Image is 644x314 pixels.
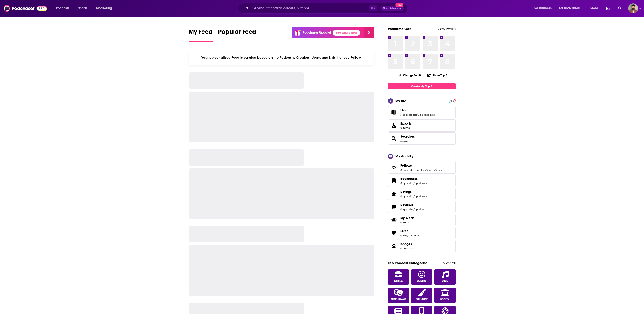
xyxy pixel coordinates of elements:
span: , [413,182,414,185]
a: Reviews [390,204,399,210]
a: Show notifications dropdown [605,5,612,12]
span: Business [394,280,403,282]
span: ⌘ K [369,5,377,11]
a: Ratings [400,190,427,194]
a: Audio Drama [388,288,409,303]
a: Follows [390,164,399,171]
a: 0 podcasts [414,208,427,211]
a: Welcome Cal! [388,27,411,31]
span: My Alerts [400,216,414,220]
a: Ratings [390,191,399,197]
p: Podchaser Update! [303,31,331,35]
a: Business [388,269,409,285]
a: My Alerts [388,214,456,226]
button: Change Top 8 [396,72,424,78]
a: 5 podcast lists [400,113,417,116]
span: More [590,5,598,12]
span: Lists [400,108,407,112]
a: PRO [449,99,455,102]
a: Lists [390,109,399,115]
span: Ratings [388,188,456,200]
button: open menu [556,5,587,12]
button: Show profile menu [628,3,638,13]
span: Badges [388,240,456,252]
a: 0 users [426,169,435,172]
span: Exports [400,121,411,125]
span: Reviews [388,201,456,213]
a: Follows [400,164,442,168]
a: 0 creators [414,169,426,172]
span: Bookmarks [388,175,456,187]
a: 0 episode lists [417,113,435,116]
a: Searches [400,134,415,139]
a: View Profile [437,27,456,31]
span: Badges [400,242,412,246]
a: Likes [400,229,419,233]
span: Logged in as calmonaghan [628,3,638,13]
a: Society [434,288,456,303]
span: , [413,208,414,211]
span: , [413,195,414,198]
a: Show notifications dropdown [616,5,623,12]
span: For Business [534,5,552,12]
span: Podcasts [56,5,69,12]
a: Music [434,269,456,285]
a: Lists [400,108,435,112]
span: Reviews [400,203,413,207]
span: Music [442,280,448,282]
a: 0 podcasts [400,169,413,172]
span: Follows [388,162,456,174]
a: 0 unlocked [400,247,414,250]
button: open menu [53,5,75,12]
span: , [407,234,408,237]
input: Search podcasts, credits, & more... [250,5,369,12]
a: 3 saved [400,139,409,143]
span: My Feed [189,28,213,38]
a: Reviews [400,203,427,207]
div: My Pro [395,99,406,103]
button: Share Top 8 [427,71,447,80]
a: Charts [75,5,90,12]
span: My Alerts [390,217,399,223]
button: open menu [531,5,557,12]
a: View All [443,261,456,265]
a: Badges [400,242,414,246]
a: Searches [390,135,399,142]
a: 0 episodes [400,195,413,198]
a: 0 lists [400,234,407,237]
span: New [395,3,403,7]
span: Likes [388,227,456,239]
a: Bookmarks [390,178,399,184]
span: PRO [449,99,455,103]
a: Top Podcast Categories [388,261,427,265]
span: Charts [78,5,87,12]
a: See What's New [333,30,360,36]
div: My Activity [395,154,413,158]
a: Likes [390,230,399,236]
a: Create My Top 8 [388,83,456,89]
a: Comedy [411,269,432,285]
span: Popular Feed [218,28,256,38]
a: True Crime [411,288,432,303]
a: Badges [390,243,399,249]
button: open menu [93,5,118,12]
img: Podchaser - Follow, Share and Rate Podcasts [4,4,47,13]
span: Monitoring [96,5,112,12]
span: 0 items [400,221,414,224]
img: User Profile [628,3,638,13]
span: Ratings [400,190,412,194]
button: Open AdvancedNew [381,6,404,11]
span: , [435,169,435,172]
span: Audio Drama [391,298,406,301]
button: open menu [587,5,604,12]
span: Searches [388,132,456,145]
a: Exports [388,119,456,132]
span: Society [440,298,449,301]
span: Lists [388,106,456,118]
span: For Podcasters [559,5,581,12]
span: Bookmarks [400,177,418,181]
